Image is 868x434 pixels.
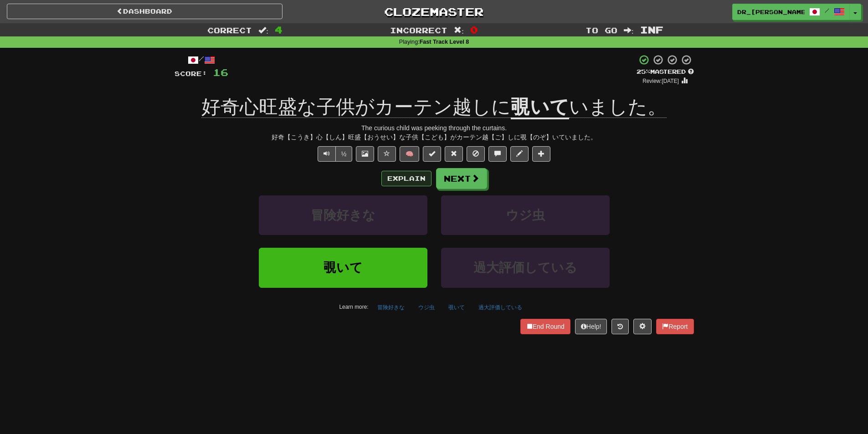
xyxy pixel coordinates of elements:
span: : [624,26,634,34]
span: 過大評価している [473,260,577,275]
a: Clozemaster [296,4,572,20]
button: Report [656,319,693,334]
span: 覗いて [324,260,363,275]
button: Help! [575,319,607,334]
span: 0 [470,24,478,35]
button: Round history (alt+y) [611,319,629,334]
span: / [825,7,829,14]
div: The curious child was peeking through the curtains. [175,123,694,133]
span: いました。 [569,96,667,118]
button: Explain [381,171,431,186]
span: : [258,26,268,34]
button: 過大評価している [441,248,610,287]
button: Favorite sentence (alt+f) [378,146,396,162]
button: ウジ虫 [413,301,440,314]
span: : [454,26,464,34]
button: 冒険好きな [372,301,410,314]
button: 冒険好きな [259,195,427,235]
button: End Round [520,319,570,334]
button: Ignore sentence (alt+i) [467,146,485,162]
span: ウジ虫 [506,208,545,222]
button: Play sentence audio (ctl+space) [318,146,336,162]
div: 好奇【こうき】心【しん】旺盛【おうせい】な子供【こども】がカーテン越【ご】しに覗【のぞ】いていました。 [175,133,694,142]
button: 覗いて [259,248,427,287]
span: 好奇心旺盛な子供がカーテン越しに [201,96,511,118]
a: Dashboard [7,4,282,19]
small: Review: [DATE] [642,78,679,84]
button: ウジ虫 [441,195,610,235]
span: To go [586,26,617,35]
button: Set this sentence to 100% Mastered (alt+m) [423,146,441,162]
span: Inf [640,24,663,35]
u: 覗いて [511,96,569,119]
button: 覗いて [443,301,470,314]
span: Dr_[PERSON_NAME] [737,8,805,16]
button: Show image (alt+x) [356,146,374,162]
span: 4 [275,24,282,35]
span: Incorrect [390,26,447,35]
button: Add to collection (alt+a) [532,146,550,162]
button: 🧠 [400,146,419,162]
div: / [175,54,228,66]
a: Dr_[PERSON_NAME] / [732,4,850,20]
button: 過大評価している [473,301,527,314]
button: ½ [335,146,353,162]
span: 16 [213,66,228,78]
span: 25 % [637,68,650,75]
span: Score: [175,70,207,77]
span: 冒険好きな [311,208,375,222]
button: Next [436,168,487,189]
strong: Fast Track Level 8 [420,39,469,45]
button: Edit sentence (alt+d) [510,146,529,162]
div: Text-to-speech controls [316,146,353,162]
span: Correct [207,26,252,35]
button: Discuss sentence (alt+u) [488,146,507,162]
button: Reset to 0% Mastered (alt+r) [445,146,463,162]
div: Mastered [637,68,694,76]
small: Learn more: [339,304,368,310]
